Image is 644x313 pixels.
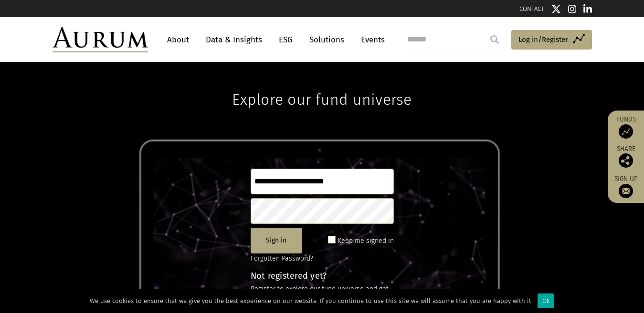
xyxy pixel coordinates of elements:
a: About [162,31,194,49]
img: Access Funds [619,124,633,139]
img: Linkedin icon [583,4,592,14]
a: Sign up [612,175,639,198]
a: Solutions [305,31,349,49]
div: Share [612,146,639,168]
img: Instagram icon [568,4,577,14]
a: Data & Insights [201,31,267,49]
input: Submit [485,30,504,49]
label: Keep me signed in [338,235,394,247]
a: Events [356,31,385,49]
h4: Not registered yet? [251,272,394,280]
a: ESG [274,31,297,49]
img: Twitter icon [551,4,561,14]
a: Log in/Register [511,30,592,50]
a: CONTACT [519,5,544,12]
img: Sign up to our newsletter [619,184,633,198]
p: Register to explore our fund universe and get access to: [251,284,394,305]
a: Forgotten Password? [251,254,313,263]
a: Funds [612,115,639,139]
img: Aurum [53,27,148,52]
span: Log in/Register [518,34,568,45]
button: Sign in [251,228,302,253]
div: Ok [538,293,554,308]
h1: Explore our fund universe [232,62,412,109]
img: Share this post [619,153,633,168]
